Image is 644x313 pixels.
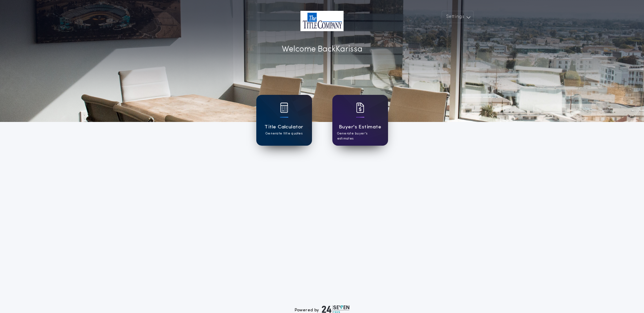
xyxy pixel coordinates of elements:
h1: Buyer's Estimate [339,123,381,131]
img: card icon [280,103,288,113]
a: card iconTitle CalculatorGenerate title quotes [256,95,312,146]
h1: Title Calculator [264,123,303,131]
p: Generate title quotes [265,131,302,136]
img: account-logo [300,11,344,31]
button: Settings [442,11,474,23]
img: card icon [356,103,364,113]
p: Generate buyer's estimates [337,131,383,141]
a: card iconBuyer's EstimateGenerate buyer's estimates [332,95,388,146]
p: Welcome Back Karissa [282,43,363,56]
